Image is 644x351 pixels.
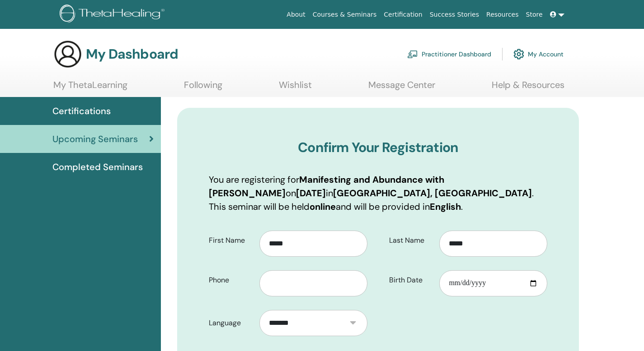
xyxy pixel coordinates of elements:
b: online [310,201,336,212]
a: About [283,6,309,23]
a: Resources [483,6,522,23]
label: First Name [202,232,259,249]
b: English [430,201,461,212]
h3: Confirm Your Registration [209,139,547,156]
img: cog.svg [513,46,524,62]
img: logo.png [60,5,168,25]
a: Following [184,79,222,97]
label: Language [202,314,259,332]
a: My Account [513,44,564,64]
span: Upcoming Seminars [52,132,138,146]
a: My ThetaLearning [53,79,127,97]
p: You are registering for on in . This seminar will be held and will be provided in . [209,173,547,213]
a: Practitioner Dashboard [407,44,491,64]
a: Courses & Seminars [309,6,381,23]
a: Certification [380,6,426,23]
a: Message Center [368,79,435,97]
span: Completed Seminars [52,160,143,174]
img: chalkboard-teacher.svg [407,50,418,58]
span: Certifications [52,104,111,118]
b: [GEOGRAPHIC_DATA], [GEOGRAPHIC_DATA] [333,187,532,199]
label: Birth Date [382,272,440,289]
b: [DATE] [296,187,326,199]
b: Manifesting and Abundance with [PERSON_NAME] [209,174,444,199]
a: Store [522,6,546,23]
label: Phone [202,272,259,289]
a: Help & Resources [492,79,564,97]
a: Wishlist [279,79,312,97]
a: Success Stories [426,6,483,23]
h3: My Dashboard [86,46,178,62]
img: generic-user-icon.jpg [53,40,82,69]
label: Last Name [382,232,440,249]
